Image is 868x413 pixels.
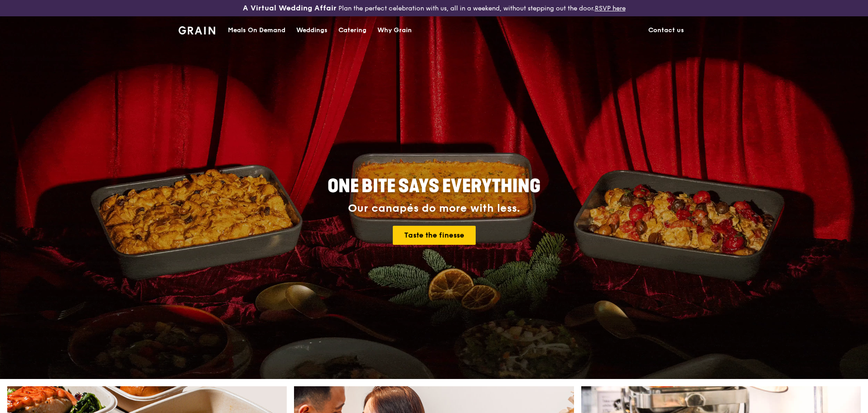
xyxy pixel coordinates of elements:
div: Meals On Demand [228,17,285,44]
span: ONE BITE SAYS EVERYTHING [328,175,540,197]
img: Grain [178,26,215,34]
div: Catering [338,17,366,44]
a: Catering [333,17,372,44]
a: GrainGrain [178,16,215,43]
a: Weddings [291,17,333,44]
a: Why Grain [372,17,417,44]
div: Plan the perfect celebration with us, all in a weekend, without stepping out the door. [173,4,695,13]
h3: A Virtual Wedding Affair [243,4,337,13]
a: Contact us [643,17,690,44]
div: Our canapés do more with less. [271,202,597,215]
div: Why Grain [377,17,412,44]
a: Taste the finesse [393,226,476,245]
a: RSVP here [595,5,626,12]
div: Weddings [296,17,328,44]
